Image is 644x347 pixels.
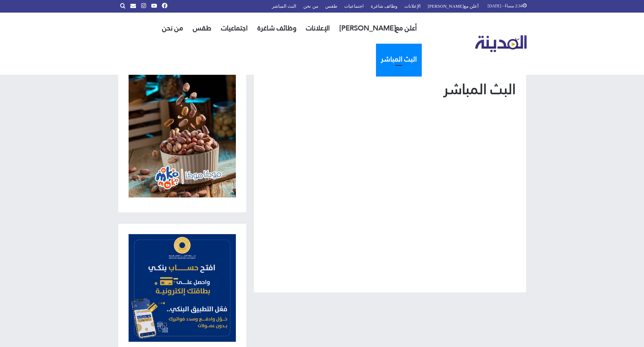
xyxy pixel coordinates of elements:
h1: البث المباشر [264,79,516,99]
a: طقس [188,13,216,44]
a: من نحن [157,13,188,44]
a: اجتماعيات [216,13,253,44]
a: أعلن مع[PERSON_NAME] [335,13,422,44]
a: الإعلانات [301,13,335,44]
a: البث المباشر [376,44,422,75]
img: تلفزيون المدينة [475,35,527,52]
a: وظائف شاغرة [253,13,301,44]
